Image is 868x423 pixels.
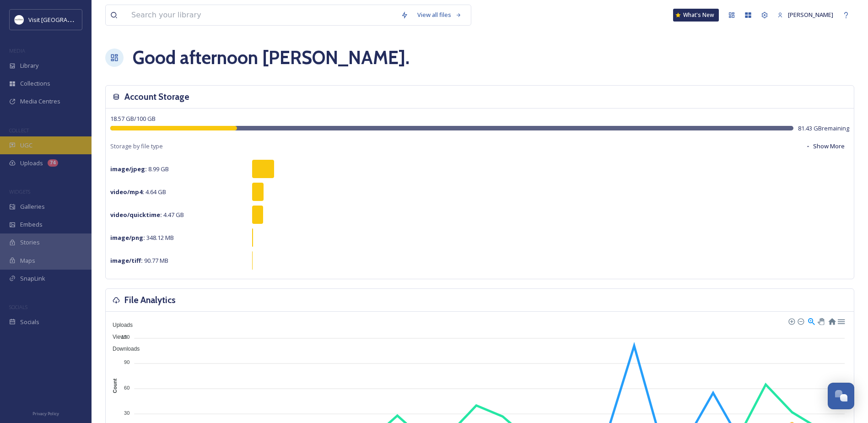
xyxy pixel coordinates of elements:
strong: video/quicktime : [110,211,162,219]
div: Panning [818,318,823,324]
strong: video/mp4 : [110,188,144,196]
a: What's New [673,9,719,22]
span: Collections [20,79,50,88]
span: COLLECT [9,127,29,134]
span: UGC [20,141,32,150]
span: 4.64 GB [110,188,166,196]
text: Count [112,379,118,393]
tspan: 30 [124,410,129,416]
span: Media Centres [20,97,60,106]
span: 90.77 MB [110,256,168,265]
span: Stories [20,238,40,247]
tspan: 120 [121,334,129,340]
div: Selection Zoom [807,317,815,325]
span: 348.12 MB [110,233,174,242]
strong: image/jpeg : [110,165,147,173]
span: Visit [GEOGRAPHIC_DATA] [28,15,99,24]
span: Views [106,334,127,340]
span: Uploads [106,322,133,328]
span: Embeds [20,220,43,229]
span: [PERSON_NAME] [788,11,833,19]
strong: image/png : [110,233,145,242]
a: View all files [413,6,466,24]
a: Privacy Policy [32,407,59,418]
span: Privacy Policy [32,411,59,417]
span: Maps [20,256,35,265]
a: [PERSON_NAME] [773,6,838,24]
span: Library [20,61,38,70]
h3: File Analytics [124,293,176,307]
h1: Good afternoon [PERSON_NAME] . [133,44,410,71]
div: Zoom In [788,318,794,324]
span: WIDGETS [9,188,30,195]
button: Open Chat [828,383,854,409]
div: Menu [837,317,845,325]
span: 18.57 GB / 100 GB [110,114,156,123]
span: Uploads [20,159,43,168]
input: Search your library [127,5,396,25]
tspan: 90 [124,359,129,365]
span: Storage by file type [110,142,163,151]
strong: image/tiff : [110,256,143,265]
span: Socials [20,318,39,326]
span: 8.99 GB [110,165,169,173]
span: SOCIALS [9,304,27,310]
span: MEDIA [9,47,25,54]
img: Circle%20Logo.png [15,15,24,24]
span: 81.43 GB remaining [798,124,849,133]
span: Downloads [106,346,140,352]
span: Galleries [20,202,45,211]
button: Show More [801,137,849,155]
div: Reset Zoom [828,317,836,325]
h3: Account Storage [124,90,189,103]
div: 74 [48,159,58,167]
div: Zoom Out [797,318,803,324]
tspan: 60 [124,385,129,390]
span: 4.47 GB [110,211,184,219]
span: SnapLink [20,274,45,283]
